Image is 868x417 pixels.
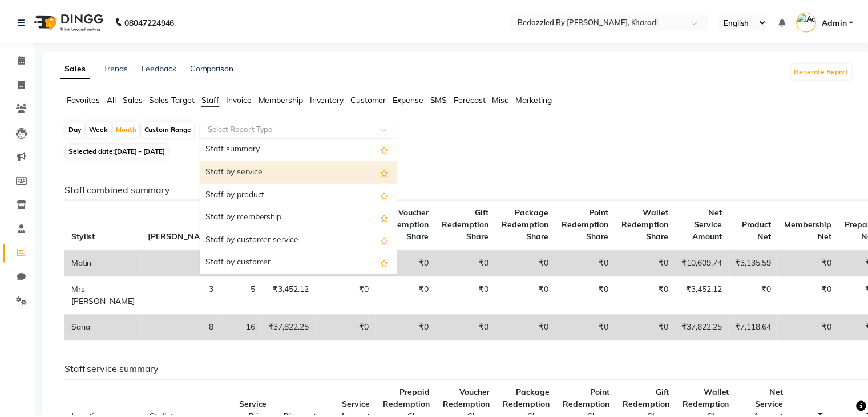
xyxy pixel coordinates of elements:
[379,277,439,315] td: ₹0
[202,206,401,229] div: Staff by membership
[621,277,681,315] td: ₹0
[434,94,451,104] span: SMS
[202,229,401,252] div: Staff by customer service
[66,143,169,158] span: Selected date:
[560,277,621,315] td: ₹0
[143,121,196,137] div: Custom Range
[621,250,681,277] td: ₹0
[681,250,736,277] td: ₹10,609.74
[500,277,560,315] td: ₹0
[223,277,264,315] td: 5
[264,277,318,315] td: ₹3,452.12
[681,277,736,315] td: ₹3,452.12
[736,315,785,342] td: ₹7,118.64
[446,207,493,242] span: Gift Redemption Share
[500,315,560,342] td: ₹0
[29,5,107,37] img: logo
[384,142,393,156] span: Add this report to Favorites List
[264,315,318,342] td: ₹37,822.25
[228,94,254,104] span: Invoice
[203,94,221,104] span: Staff
[60,57,91,78] a: Sales
[261,94,306,104] span: Membership
[126,5,176,37] b: 08047224946
[202,183,401,206] div: Staff by product
[439,250,500,277] td: ₹0
[202,138,401,161] div: Staff summary
[785,250,846,277] td: ₹0
[114,121,140,137] div: Month
[202,161,401,183] div: Staff by service
[560,250,621,277] td: ₹0
[143,250,223,277] td: 8
[108,94,117,104] span: All
[699,207,729,242] span: Net Service Amount
[628,207,675,242] span: Wallet Redemption Share
[379,315,439,342] td: ₹0
[65,277,143,315] td: Mrs [PERSON_NAME]
[384,211,393,224] span: Add this report to Favorites List
[150,231,216,242] span: [PERSON_NAME]
[202,252,401,275] div: Staff by customer
[65,250,143,277] td: Matin
[151,94,196,104] span: Sales Target
[497,94,514,104] span: Misc
[143,315,223,342] td: 8
[87,121,112,137] div: Week
[681,315,736,342] td: ₹37,822.25
[397,94,427,104] span: Expense
[439,277,500,315] td: ₹0
[318,315,379,342] td: ₹0
[384,256,393,270] span: Add this report to Favorites List
[65,364,852,375] h6: Staff service summary
[65,184,852,195] h6: Staff combined summary
[313,94,347,104] span: Inventory
[500,250,560,277] td: ₹0
[379,250,439,277] td: ₹0
[201,137,401,275] ng-dropdown-panel: Options list
[384,188,393,202] span: Add this report to Favorites List
[116,146,167,155] span: [DATE] - [DATE]
[318,277,379,315] td: ₹0
[520,94,557,104] span: Marketing
[785,315,846,342] td: ₹0
[458,94,490,104] span: Forecast
[736,250,785,277] td: ₹3,135.59
[192,62,236,72] a: Comparison
[386,207,433,242] span: Voucher Redemption Share
[354,94,390,104] span: Customer
[439,315,500,342] td: ₹0
[560,315,621,342] td: ₹0
[65,315,143,342] td: Sana
[830,15,855,27] span: Admin
[799,62,860,78] button: Generate Report
[785,277,846,315] td: ₹0
[792,219,839,242] span: Membership Net
[384,165,393,179] span: Add this report to Favorites List
[507,207,554,242] span: Package Redemption Share
[143,62,178,72] a: Feedback
[143,277,223,315] td: 3
[804,10,824,30] img: Admin
[567,207,614,242] span: Point Redemption Share
[72,231,96,242] span: Stylist
[223,315,264,342] td: 16
[749,219,778,242] span: Product Net
[124,94,144,104] span: Sales
[67,94,101,104] span: Favorites
[621,315,681,342] td: ₹0
[104,62,129,72] a: Trends
[736,277,785,315] td: ₹0
[66,121,85,137] div: Day
[384,234,393,247] span: Add this report to Favorites List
